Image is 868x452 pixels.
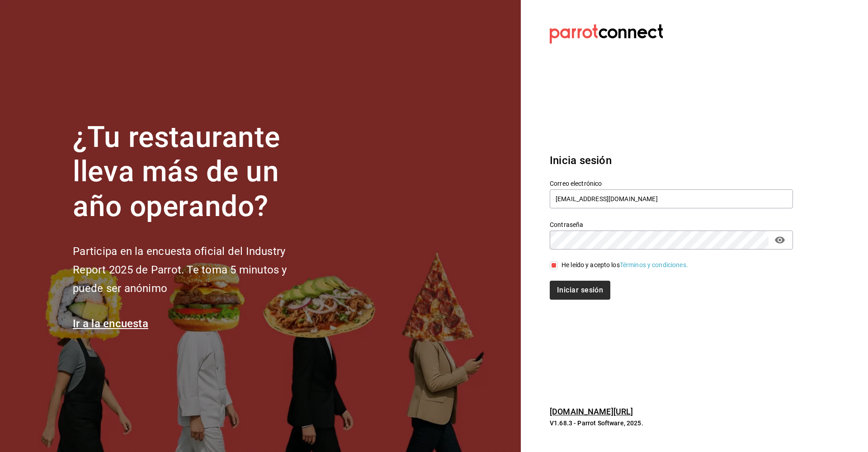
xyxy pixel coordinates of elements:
a: [DOMAIN_NAME][URL] [550,407,633,416]
h3: Inicia sesión [550,152,793,169]
h2: Participa en la encuesta oficial del Industry Report 2025 de Parrot. Te toma 5 minutos y puede se... [73,242,317,297]
a: Términos y condiciones. [620,261,688,268]
div: He leído y acepto los [561,260,688,270]
label: Contraseña [550,221,793,227]
button: Iniciar sesión [550,281,610,300]
label: Correo electrónico [550,180,793,186]
p: V1.68.3 - Parrot Software, 2025. [550,419,793,428]
a: Ir a la encuesta [73,317,148,330]
input: Ingresa tu correo electrónico [550,189,793,208]
h1: ¿Tu restaurante lleva más de un año operando? [73,120,317,224]
button: passwordField [772,232,788,248]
